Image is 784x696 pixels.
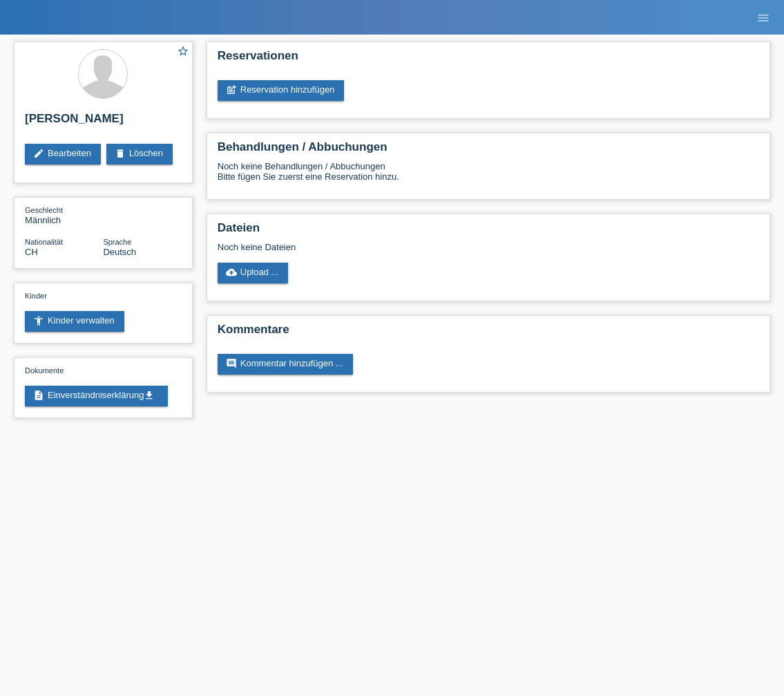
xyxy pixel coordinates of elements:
h2: Dateien [218,221,759,242]
i: delete [115,148,126,159]
span: Kinder [25,292,47,300]
h2: [PERSON_NAME] [25,112,182,133]
i: comment [226,358,237,369]
i: get_app [144,390,155,401]
a: star_border [177,45,189,59]
i: menu [756,11,770,25]
h2: Kommentare [218,323,759,344]
h2: Reservationen [218,49,759,70]
span: Sprache [103,238,131,246]
a: commentKommentar hinzufügen ... [218,354,353,375]
div: Noch keine Dateien [218,242,606,252]
span: Schweiz [25,247,38,257]
i: description [33,390,44,401]
i: edit [33,148,44,159]
span: Nationalität [25,238,63,246]
i: cloud_upload [226,267,237,278]
h2: Behandlungen / Abbuchungen [218,140,759,161]
a: descriptionEinverständniserklärungget_app [25,386,168,406]
i: post_add [226,84,237,95]
i: star_border [177,45,189,57]
span: Geschlecht [25,206,63,214]
span: Dokumente [25,366,64,375]
div: Noch keine Behandlungen / Abbuchungen Bitte fügen Sie zuerst eine Reservation hinzu. [218,161,759,192]
a: post_addReservation hinzufügen [218,80,345,101]
i: accessibility_new [33,315,44,326]
a: editBearbeiten [25,144,101,164]
a: cloud_uploadUpload ... [218,263,289,283]
span: Deutsch [103,247,136,257]
a: accessibility_newKinder verwalten [25,311,124,332]
a: menu [749,13,777,21]
div: Männlich [25,205,103,225]
a: deleteLöschen [106,144,173,164]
